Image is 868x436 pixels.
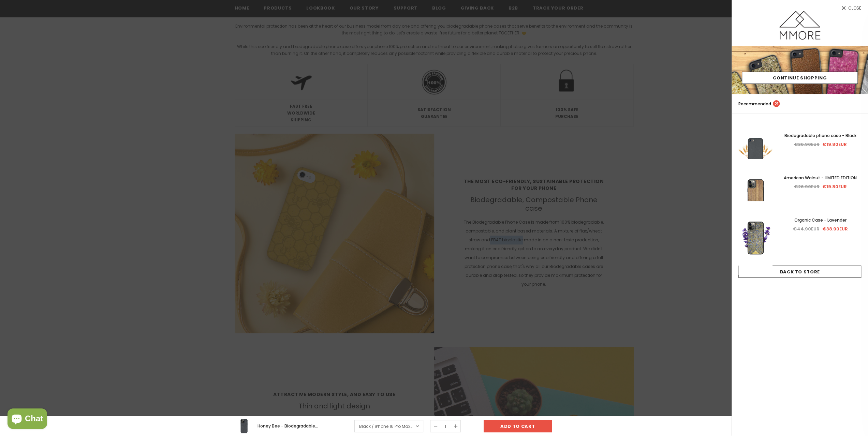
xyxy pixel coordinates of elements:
p: Recommended [738,100,780,107]
span: €19.80EUR [822,141,847,148]
span: €26.90EUR [794,141,820,148]
span: €38.90EUR [822,226,848,232]
span: €26.90EUR [794,183,820,190]
a: Biodegradable phone case - Black [779,132,861,139]
span: Biodegradable phone case - Black [784,133,856,138]
span: €19.80EUR [822,183,847,190]
a: Black / iPhone 16 Pro Max -€21.90EUR [354,420,423,432]
span: Close [848,6,861,10]
span: American Walnut - LIMITED EDITION [784,175,857,181]
a: Organic Case - Lavender [779,216,861,224]
input: Add to cart [484,420,552,432]
inbox-online-store-chat: Shopify online store chat [5,408,49,431]
a: search [854,101,861,107]
span: €21.90EUR [414,423,435,429]
span: €44.90EUR [793,226,820,232]
a: Back To Store [738,266,861,278]
a: Continue Shopping [742,72,858,84]
span: Organic Case - Lavender [794,217,847,223]
span: 21 [773,100,780,107]
a: American Walnut - LIMITED EDITION [779,174,861,182]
